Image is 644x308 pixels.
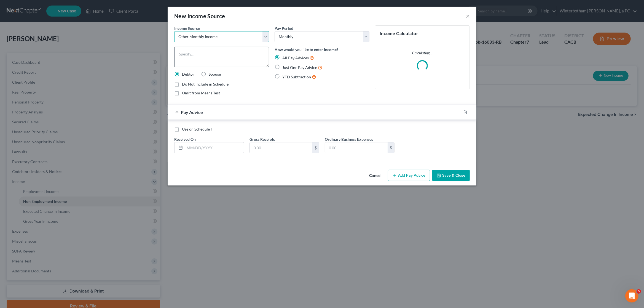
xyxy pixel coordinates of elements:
span: Omit from Means Test [182,91,220,95]
div: $ [312,142,319,153]
span: Spouse [209,72,221,76]
label: How would you like to enter income? [275,47,338,52]
span: Use on Schedule I [182,127,212,131]
h5: Income Calculator [380,30,465,37]
button: Cancel [365,170,386,181]
input: 0.00 [250,142,312,153]
p: Calculating... [380,50,465,56]
input: 0.00 [325,142,388,153]
iframe: Intercom live chat [625,289,638,302]
button: Add Pay Advice [388,170,430,181]
div: $ [388,142,394,153]
div: New Income Source [174,12,225,20]
span: Do Not Include in Schedule I [182,82,230,86]
span: YTD Subtraction [282,75,311,79]
span: Just One Pay Advice [282,65,317,70]
button: Save & Close [432,170,470,181]
label: Gross Receipts [249,136,275,142]
input: MM/DD/YYYY [185,142,244,153]
span: Received On [174,137,196,142]
span: 5 [637,289,641,294]
span: All Pay Advices [282,55,309,60]
span: Debtor [182,72,194,76]
label: Ordinary Business Expenses [325,136,373,142]
button: × [466,13,470,19]
label: Pay Period [275,25,293,31]
span: Income Source [174,26,200,31]
span: Pay Advice [181,110,203,115]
